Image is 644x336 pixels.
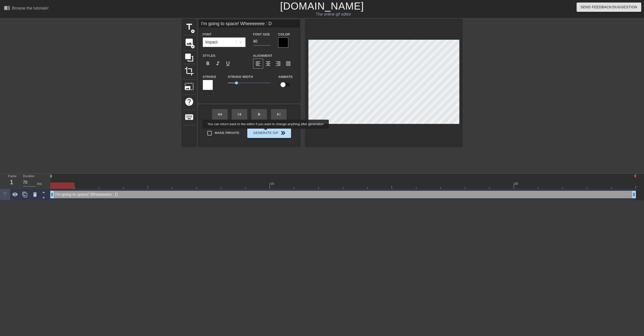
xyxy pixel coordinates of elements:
label: Styles [203,53,216,58]
span: add_circle [191,44,195,49]
label: Animate [278,74,293,79]
label: Stroke Width [228,74,253,79]
span: keyboard [184,112,194,122]
a: [DOMAIN_NAME] [280,1,364,12]
button: Generate Gif [247,128,291,138]
span: format_bold [205,61,211,67]
label: Alignment [253,53,272,58]
a: Browse the tutorials! [4,5,49,13]
label: Stroke [203,74,216,79]
span: menu_book [4,5,10,11]
span: photo_size_select_large [184,82,194,91]
span: format_italic [215,61,221,67]
span: skip_next [276,111,282,117]
span: image [184,37,194,47]
span: format_align_right [275,61,281,67]
img: bound-end.png [634,174,636,178]
span: title [184,22,194,32]
label: Duration [23,175,34,178]
span: format_align_left [255,61,261,67]
div: Impact [206,39,218,45]
span: add_circle [191,29,195,33]
label: Color [278,32,290,37]
span: play_arrow [256,111,262,117]
span: crop [184,66,194,76]
span: fast_rewind [217,111,223,117]
span: Generate Gif [249,130,289,136]
div: 20 [514,181,519,186]
span: Make Private [215,130,239,135]
button: Send Feedback/Suggestion [577,3,641,12]
span: skip_previous [236,111,243,117]
label: Font Size [253,32,270,37]
span: drag_handle [50,192,55,197]
div: 1 [8,178,15,187]
div: 10 [270,181,275,186]
div: Frame [4,174,19,188]
span: format_align_center [265,61,271,67]
span: format_align_justify [285,61,291,67]
div: ms [37,181,42,186]
span: double_arrow [280,130,286,136]
span: help [184,97,194,107]
div: Browse the tutorials! [12,6,49,10]
span: format_underline [225,61,231,67]
span: drag_handle [631,192,636,197]
label: Font [203,32,212,37]
div: The online gif editor [217,11,450,17]
span: Send Feedback/Suggestion [581,4,637,10]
